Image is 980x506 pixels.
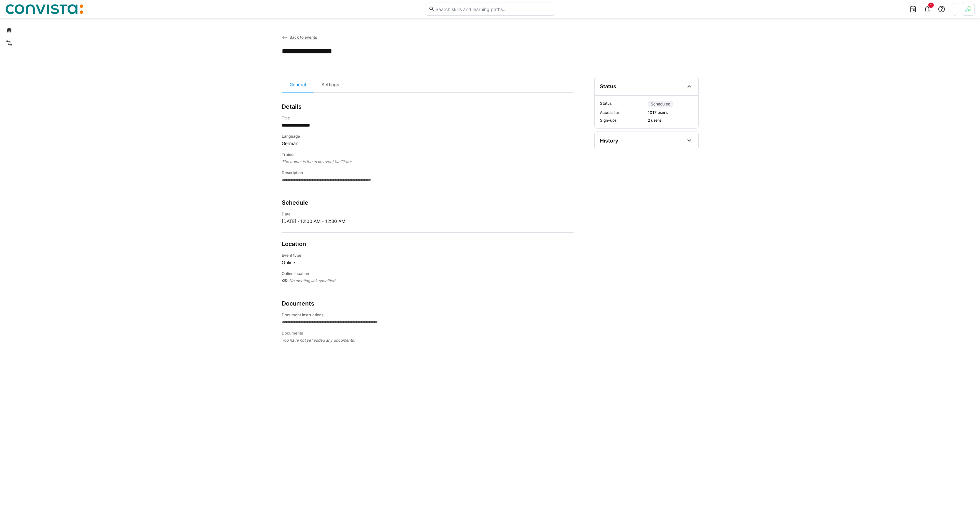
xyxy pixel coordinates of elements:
[282,140,574,147] span: German
[282,337,574,344] span: You have not yet added any documents.
[290,35,317,40] span: Back to events
[282,199,308,206] h3: Schedule
[282,240,306,248] h3: Location
[282,331,574,336] h4: Documents
[282,134,574,139] h4: Language
[282,300,314,307] h3: Documents
[648,118,693,123] span: 2 users
[282,271,574,276] h4: Online location
[930,3,932,7] span: 1
[600,137,618,144] div: History
[282,152,574,157] h4: Trainer
[600,101,645,107] span: Status
[282,253,574,258] h4: Event type
[600,118,645,123] span: Sign-ups
[289,278,573,284] span: No meeting link specified
[282,218,345,225] span: [DATE] · 12:00 AM - 12:30 AM
[282,212,345,217] h4: Date
[282,103,302,110] h3: Details
[600,83,616,89] div: Status
[282,116,574,121] h4: Title
[282,35,317,40] a: Back to events
[600,110,645,115] span: Access for
[314,77,347,92] div: Settings
[282,259,574,266] span: Online
[282,77,314,92] div: General
[651,102,670,107] span: Scheduled
[282,158,574,165] span: The trainer is the main event facilitator.
[648,110,693,115] span: 1017 users
[282,170,574,175] h4: Description
[282,312,574,318] h4: Document instructions
[435,6,551,12] input: Search skills and learning paths…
